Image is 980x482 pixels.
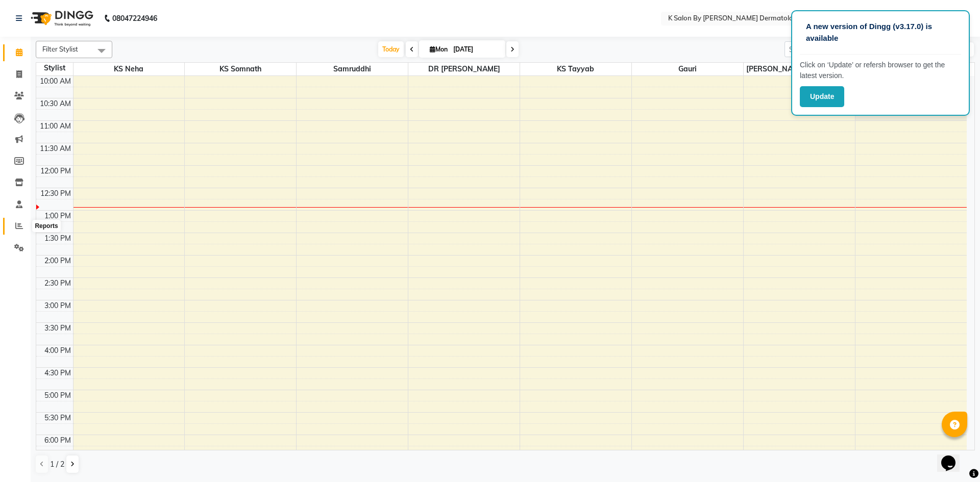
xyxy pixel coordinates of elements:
p: A new version of Dingg (v3.17.0) is available [806,21,955,44]
div: 4:00 PM [42,345,73,356]
div: 1:30 PM [42,233,73,244]
div: 10:30 AM [38,98,73,109]
div: 11:00 AM [38,121,73,132]
div: 1:00 PM [42,211,73,221]
div: 10:00 AM [38,76,73,87]
b: 08047224946 [112,4,157,33]
div: 2:30 PM [42,278,73,289]
div: 3:30 PM [42,323,73,334]
button: Update [800,86,844,107]
span: Filter Stylist [42,45,78,53]
input: 2025-09-01 [450,42,501,57]
div: 5:30 PM [42,413,73,423]
span: [PERSON_NAME](THERAPIST) [744,63,855,75]
div: 4:30 PM [42,368,73,378]
div: 5:00 PM [42,390,73,401]
span: KS Tayyab [520,63,631,75]
span: DR [PERSON_NAME] [408,63,520,75]
span: KS Neha [73,63,185,75]
span: Mon [427,45,450,53]
div: Stylist [36,63,73,73]
div: 11:30 AM [38,143,73,154]
div: 2:00 PM [42,256,73,266]
img: logo [26,4,96,33]
iframe: chat widget [937,441,970,472]
div: 12:00 PM [38,166,73,176]
input: Search Appointment [785,41,874,57]
div: Reports [32,220,60,232]
span: Today [378,41,404,57]
span: 1 / 2 [50,459,64,470]
div: 6:00 PM [42,435,73,446]
span: KS Somnath [185,63,296,75]
div: 12:30 PM [38,188,73,199]
div: 3:00 PM [42,300,73,311]
span: Samruddhi [297,63,408,75]
p: Click on ‘Update’ or refersh browser to get the latest version. [800,60,961,81]
span: Gauri [632,63,743,75]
